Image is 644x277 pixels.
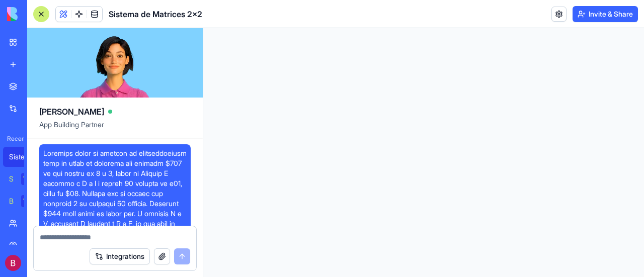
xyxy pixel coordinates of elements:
[21,195,37,207] div: TRY
[5,255,21,271] img: ACg8ocISMEiQCLcJ71frT0EY_71VzGzDgFW27OOKDRUYqcdF0T-PMQ=s96-c
[39,106,104,118] span: [PERSON_NAME]
[3,169,43,189] a: Social Media Content GeneratorTRY
[7,7,69,21] img: logo
[39,120,191,138] span: App Building Partner
[3,147,43,167] a: Sistema de Matrices 2x2
[90,248,150,264] button: Integrations
[573,6,638,22] button: Invite & Share
[9,174,14,184] div: Social Media Content Generator
[21,173,37,185] div: TRY
[3,191,43,211] a: Blog Generation ProTRY
[9,152,37,162] div: Sistema de Matrices 2x2
[3,135,24,143] span: Recent
[109,8,202,20] h1: Sistema de Matrices 2x2
[9,196,14,206] div: Blog Generation Pro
